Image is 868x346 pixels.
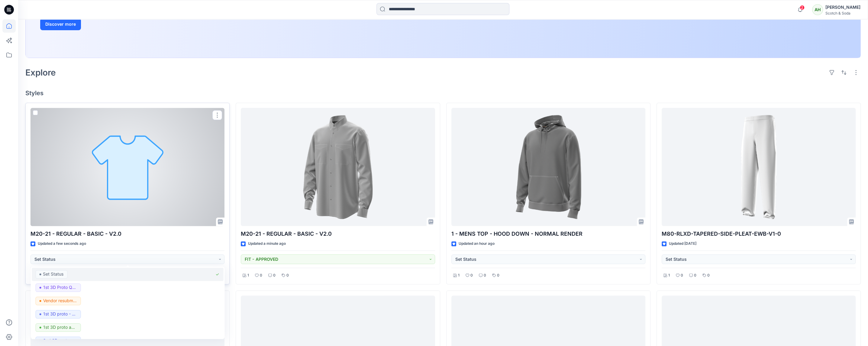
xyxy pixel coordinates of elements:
[25,89,861,97] h4: Styles
[681,272,683,279] p: 0
[451,230,645,238] p: 1 - MENS TOP - HOOD DOWN - NORMAL RENDER
[248,241,286,247] p: Updated a minute ago
[40,18,176,30] a: Discover more
[286,272,289,279] p: 0
[43,270,63,278] p: Set Status
[707,272,710,279] p: 0
[25,68,56,77] h2: Explore
[800,5,805,10] span: 2
[273,272,276,279] p: 0
[38,241,86,247] p: Updated a few seconds ago
[31,230,224,238] p: M20-21 - REGULAR - BASIC - V2.0
[43,336,77,344] p: 2nd 3D proto - Design feedback required
[43,296,77,304] p: Vendor resubmit 3D sample
[484,272,486,279] p: 0
[825,11,860,15] div: Scotch & Soda
[31,108,224,226] a: M20-21 - REGULAR - BASIC - V2.0
[668,272,670,279] p: 1
[260,272,262,279] p: 0
[662,230,856,238] p: M80-RLXD-TAPERED-SIDE-PLEAT-EWB-V1-0
[694,272,696,279] p: 0
[241,230,435,238] p: M20-21 - REGULAR - BASIC - V2.0
[241,108,435,226] a: M20-21 - REGULAR - BASIC - V2.0
[470,272,473,279] p: 0
[812,4,823,15] div: AH
[43,310,77,318] p: 1st 3D proto - Design feedback required
[43,283,77,291] p: 1st 3D Proto QC ready
[451,108,645,226] a: 1 - MENS TOP - HOOD DOWN - NORMAL RENDER
[43,323,77,331] p: 1st 3D proto approved - Proceed to 2nd
[669,241,696,247] p: Updated [DATE]
[458,272,460,279] p: 1
[497,272,499,279] p: 0
[247,272,249,279] p: 1
[40,18,81,30] button: Discover more
[459,241,495,247] p: Updated an hour ago
[662,108,856,226] a: M80-RLXD-TAPERED-SIDE-PLEAT-EWB-V1-0
[825,4,860,11] div: [PERSON_NAME]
